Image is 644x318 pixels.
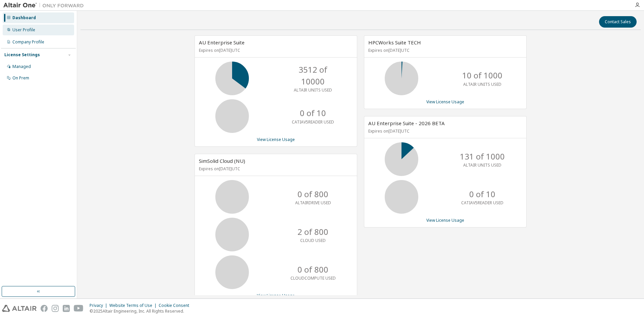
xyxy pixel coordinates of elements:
[52,305,59,312] img: instagram.svg
[298,226,328,238] p: 2 of 800
[460,151,505,162] p: 131 of 1000
[3,2,87,9] img: Altair One
[298,264,328,275] p: 0 of 800
[2,305,37,312] img: altair_logo.svg
[290,275,336,281] p: CLOUDCOMPUTE USED
[12,75,29,81] div: On Prem
[12,15,36,21] div: Dashboard
[90,308,193,314] p: © 2025 Altair Engineering, Inc. All Rights Reserved.
[298,188,328,200] p: 0 of 800
[300,107,326,119] p: 0 of 10
[292,119,334,125] p: CATIAV5READER USED
[12,64,31,69] div: Managed
[199,166,351,172] p: Expires on [DATE] UTC
[295,200,331,206] p: ALTAIRDRIVE USED
[368,120,445,127] span: AU Enterprise Suite - 2026 BETA
[463,162,501,168] p: ALTAIR UNITS USED
[599,16,637,28] button: Contact Sales
[257,137,295,142] a: View License Usage
[199,39,245,46] span: AU Enterprise Suite
[90,303,109,308] div: Privacy
[462,70,502,81] p: 10 of 1000
[469,188,495,200] p: 0 of 10
[368,128,521,134] p: Expires on [DATE] UTC
[74,305,84,312] img: youtube.svg
[257,293,295,298] a: View License Usage
[461,200,503,206] p: CATIAV5READER USED
[109,303,159,308] div: Website Terms of Use
[41,305,48,312] img: facebook.svg
[463,81,501,87] p: ALTAIR UNITS USED
[286,64,340,87] p: 3512 of 10000
[199,157,245,164] span: SimSolid Cloud (NU)
[294,87,332,93] p: ALTAIR UNITS USED
[199,47,351,53] p: Expires on [DATE] UTC
[368,39,421,46] span: HPCWorks Suite TECH
[4,52,40,58] div: License Settings
[12,27,35,33] div: User Profile
[426,99,464,105] a: View License Usage
[63,305,70,312] img: linkedin.svg
[426,217,464,223] a: View License Usage
[300,238,326,243] p: CLOUD USED
[159,303,193,308] div: Cookie Consent
[368,47,521,53] p: Expires on [DATE] UTC
[12,39,44,45] div: Company Profile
